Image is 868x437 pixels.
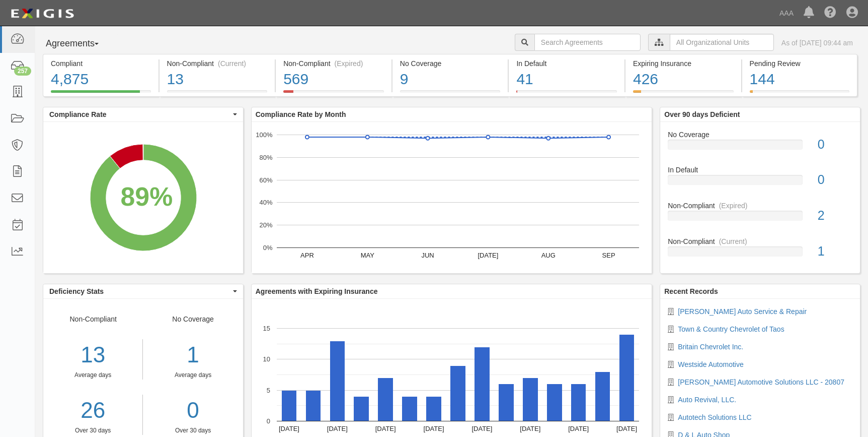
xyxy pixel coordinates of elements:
text: 40% [259,199,272,206]
a: Expiring Insurance426 [625,90,741,98]
a: Non-Compliant(Expired)2 [668,201,852,236]
text: APR [300,252,314,259]
b: Compliance Rate by Month [256,110,346,118]
div: Pending Review [750,58,850,69]
text: [DATE] [279,425,299,432]
div: 13 [43,339,142,371]
div: No Coverage [143,314,243,435]
text: [DATE] [520,425,540,432]
div: Expiring Insurance [633,58,734,69]
a: [PERSON_NAME] Auto Service & Repair [678,307,807,316]
a: AAA [774,3,799,23]
input: All Organizational Units [670,34,774,51]
text: 100% [256,131,273,139]
i: Help Center - Complianz [824,7,836,19]
div: (Current) [218,58,246,69]
text: 80% [259,154,272,161]
text: [DATE] [375,425,396,432]
a: Non-Compliant(Expired)569 [276,90,391,98]
div: Average days [43,371,142,380]
div: (Expired) [335,58,363,69]
a: Westside Automotive [678,360,743,368]
a: 0 [150,395,235,426]
div: 426 [633,69,734,90]
div: 1 [810,242,860,261]
button: Deficiency Stats [43,284,243,298]
svg: A chart. [252,122,652,273]
text: 15 [263,325,270,332]
div: 89% [121,178,173,216]
div: (Expired) [719,201,748,211]
text: 10 [263,355,270,363]
b: Over 90 days Deficient [664,110,740,118]
a: No Coverage0 [668,130,852,165]
b: Agreements with Expiring Insurance [256,287,378,295]
a: Compliant4,875 [43,90,159,98]
a: In Default41 [509,90,624,98]
div: No Coverage [660,130,860,140]
div: (Current) [719,236,747,246]
div: 144 [750,69,850,90]
div: No Coverage [400,58,501,69]
div: 1 [150,339,235,371]
div: Non-Compliant (Current) [167,58,268,69]
text: SEP [602,252,615,259]
text: [DATE] [616,425,637,432]
a: In Default0 [668,165,852,201]
span: Deficiency Stats [49,286,230,296]
text: MAY [360,252,374,259]
a: Pending Review144 [742,90,858,98]
div: Non-Compliant [43,314,143,435]
span: Compliance Rate [49,109,230,119]
div: Average days [150,371,235,380]
div: 0 [810,136,860,154]
div: In Default [516,58,617,69]
button: Agreements [43,34,118,54]
a: No Coverage9 [392,90,508,98]
div: Non-Compliant [660,201,860,211]
div: 2 [810,207,860,225]
div: 9 [400,69,501,90]
div: 569 [283,69,384,90]
div: 0 [810,171,860,189]
div: Compliant [51,58,151,69]
div: Over 30 days [43,426,142,435]
text: 60% [259,176,272,183]
div: In Default [660,165,860,175]
text: 20% [259,221,272,229]
b: Recent Records [664,287,718,295]
div: 257 [14,67,31,76]
button: Compliance Rate [43,107,243,121]
div: 4,875 [51,69,151,90]
text: [DATE] [423,425,444,432]
text: JUN [421,252,434,259]
div: Non-Compliant [660,236,860,246]
text: [DATE] [568,425,589,432]
text: 0 [267,417,270,425]
input: Search Agreements [534,34,641,51]
a: Britain Chevrolet Inc. [678,343,743,351]
div: 13 [167,69,268,90]
a: Non-Compliant(Current)1 [668,236,852,265]
a: [PERSON_NAME] Automotive Solutions LLC - 20807 [678,378,844,386]
svg: A chart. [43,122,243,273]
img: logo-5460c22ac91f19d4615b14bd174203de0afe785f0fc80cf4dbbc73dc1793850b.png [8,5,77,23]
a: Autotech Solutions LLC [678,413,751,421]
div: 41 [516,69,617,90]
div: As of [DATE] 09:44 am [781,38,853,48]
a: Town & Country Chevrolet of Taos [678,325,784,333]
text: AUG [541,252,555,259]
text: [DATE] [478,252,498,259]
a: Auto Revival, LLC. [678,396,736,404]
div: Non-Compliant (Expired) [283,58,384,69]
text: 0% [263,244,272,252]
div: Over 30 days [150,426,235,435]
a: 26 [43,395,142,426]
text: 5 [267,386,270,394]
text: [DATE] [471,425,492,432]
a: Non-Compliant(Current)13 [160,90,275,98]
